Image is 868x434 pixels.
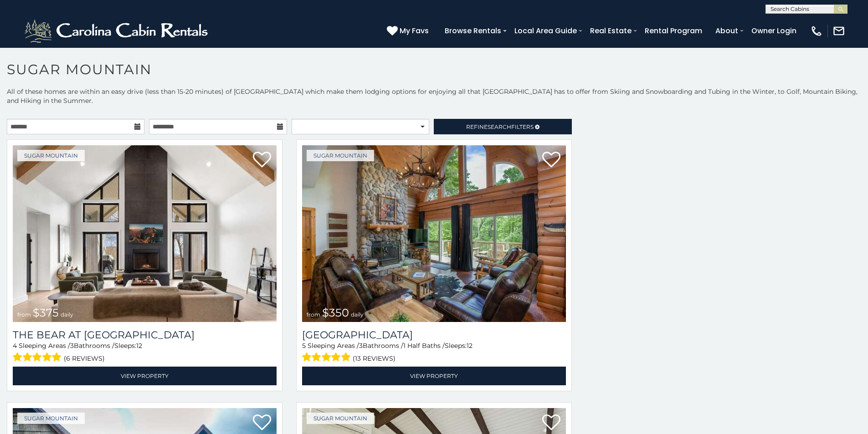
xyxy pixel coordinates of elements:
[23,17,212,45] img: White-1-2.png
[253,151,271,170] a: Add to favorites
[542,151,560,170] a: Add to favorites
[253,414,271,433] a: Add to favorites
[403,342,445,350] span: 1 Half Baths /
[13,145,277,322] img: The Bear At Sugar Mountain
[136,342,142,350] span: 12
[13,329,277,341] h3: The Bear At Sugar Mountain
[322,306,349,319] span: $350
[33,306,59,319] span: $375
[400,25,429,36] span: My Favs
[747,23,801,39] a: Owner Login
[13,342,17,350] span: 4
[302,329,566,341] a: [GEOGRAPHIC_DATA]
[810,25,823,37] img: phone-regular-white.png
[359,342,363,350] span: 3
[302,367,566,385] a: View Property
[307,311,320,318] span: from
[302,145,566,322] a: Grouse Moor Lodge from $350 daily
[302,341,566,364] div: Sleeping Areas / Bathrooms / Sleeps:
[17,150,85,161] a: Sugar Mountain
[13,341,277,364] div: Sleeping Areas / Bathrooms / Sleeps:
[488,123,511,130] span: Search
[711,23,743,39] a: About
[13,367,277,385] a: View Property
[64,352,105,364] span: (6 reviews)
[302,145,566,322] img: Grouse Moor Lodge
[353,352,395,364] span: (13 reviews)
[70,342,74,350] span: 3
[832,25,845,37] img: mail-regular-white.png
[351,311,364,318] span: daily
[307,413,374,424] a: Sugar Mountain
[466,123,534,130] span: Refine Filters
[302,342,306,350] span: 5
[542,414,560,433] a: Add to favorites
[61,311,73,318] span: daily
[302,329,566,341] h3: Grouse Moor Lodge
[640,23,707,39] a: Rental Program
[13,145,277,322] a: The Bear At Sugar Mountain from $375 daily
[307,150,374,161] a: Sugar Mountain
[434,119,571,134] a: RefineSearchFilters
[387,25,431,37] a: My Favs
[13,329,277,341] a: The Bear At [GEOGRAPHIC_DATA]
[440,23,506,39] a: Browse Rentals
[17,413,85,424] a: Sugar Mountain
[510,23,581,39] a: Local Area Guide
[17,311,31,318] span: from
[586,23,636,39] a: Real Estate
[467,342,473,350] span: 12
